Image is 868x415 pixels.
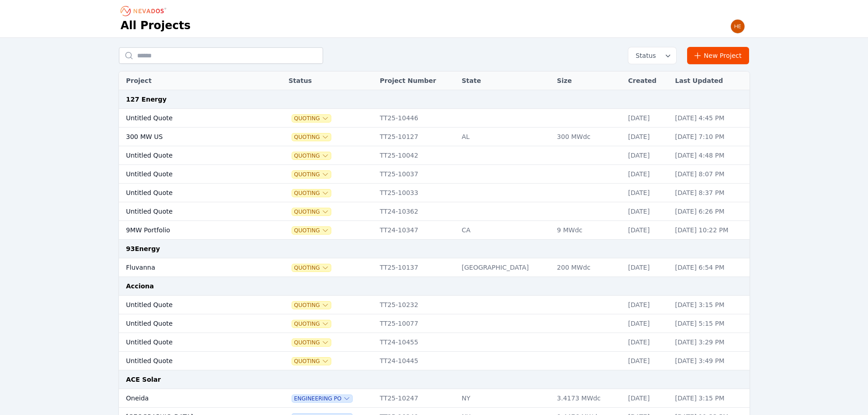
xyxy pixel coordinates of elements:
button: Quoting [292,358,331,365]
td: AL [457,128,552,146]
button: Quoting [292,115,331,122]
td: TT25-10127 [375,128,457,146]
td: TT24-10362 [375,202,457,221]
td: [DATE] 3:49 PM [671,352,750,370]
button: Quoting [292,264,331,272]
button: Quoting [292,320,331,328]
td: [DATE] 8:37 PM [671,184,750,202]
td: [DATE] 3:15 PM [671,296,750,314]
td: Untitled Quote [119,296,262,314]
td: 127 Energy [119,90,750,109]
th: Project Number [375,72,457,90]
tr: 9MW PortfolioQuotingTT24-10347CA9 MWdc[DATE][DATE] 10:22 PM [119,221,750,240]
tr: OneidaEngineering POTT25-10247NY3.4173 MWdc[DATE][DATE] 3:15 PM [119,389,750,408]
td: TT25-10137 [375,258,457,277]
tr: FluvannaQuotingTT25-10137[GEOGRAPHIC_DATA]200 MWdc[DATE][DATE] 6:54 PM [119,258,750,277]
td: TT25-10077 [375,314,457,333]
td: [GEOGRAPHIC_DATA] [457,258,552,277]
td: ACE Solar [119,370,750,389]
td: [DATE] [624,128,671,146]
td: Untitled Quote [119,202,262,221]
button: Engineering PO [292,395,352,402]
td: 9MW Portfolio [119,221,262,240]
tr: Untitled QuoteQuotingTT25-10042[DATE][DATE] 4:48 PM [119,146,750,165]
td: [DATE] 8:07 PM [671,165,750,184]
td: [DATE] [624,146,671,165]
td: [DATE] 6:26 PM [671,202,750,221]
th: State [457,72,552,90]
td: TT25-10037 [375,165,457,184]
tr: Untitled QuoteQuotingTT24-10455[DATE][DATE] 3:29 PM [119,333,750,352]
td: 3.4173 MWdc [552,389,623,408]
tr: Untitled QuoteQuotingTT24-10362[DATE][DATE] 6:26 PM [119,202,750,221]
th: Status [284,72,375,90]
td: [DATE] 4:48 PM [671,146,750,165]
td: [DATE] 10:22 PM [671,221,750,240]
button: Quoting [292,171,331,178]
td: [DATE] [624,352,671,370]
td: 300 MWdc [552,128,623,146]
td: [DATE] 5:15 PM [671,314,750,333]
td: TT25-10446 [375,109,457,128]
th: Created [624,72,671,90]
td: [DATE] [624,296,671,314]
span: Quoting [292,133,331,141]
td: TT24-10347 [375,221,457,240]
span: Quoting [292,339,331,346]
span: Status [632,51,656,60]
td: [DATE] 7:10 PM [671,128,750,146]
tr: 300 MW USQuotingTT25-10127AL300 MWdc[DATE][DATE] 7:10 PM [119,128,750,146]
td: [DATE] 6:54 PM [671,258,750,277]
td: [DATE] 3:29 PM [671,333,750,352]
td: Acciona [119,277,750,296]
td: Fluvanna [119,258,262,277]
tr: Untitled QuoteQuotingTT25-10033[DATE][DATE] 8:37 PM [119,184,750,202]
td: Untitled Quote [119,109,262,128]
td: 93Energy [119,240,750,258]
td: Untitled Quote [119,314,262,333]
td: Oneida [119,389,262,408]
td: [DATE] [624,221,671,240]
td: Untitled Quote [119,184,262,202]
td: [DATE] [624,314,671,333]
td: Untitled Quote [119,146,262,165]
td: [DATE] [624,333,671,352]
td: 9 MWdc [552,221,623,240]
button: Quoting [292,227,331,234]
td: TT24-10445 [375,352,457,370]
button: Quoting [292,152,331,159]
td: Untitled Quote [119,352,262,370]
td: 200 MWdc [552,258,623,277]
td: [DATE] [624,109,671,128]
td: Untitled Quote [119,333,262,352]
td: 300 MW US [119,128,262,146]
td: [DATE] [624,389,671,408]
tr: Untitled QuoteQuotingTT25-10077[DATE][DATE] 5:15 PM [119,314,750,333]
td: [DATE] 4:45 PM [671,109,750,128]
img: Henar Luque [730,19,745,34]
h1: All Projects [121,18,191,33]
button: Quoting [292,190,331,197]
td: TT25-10033 [375,184,457,202]
button: Quoting [292,302,331,309]
button: Status [628,47,676,64]
a: New Project [687,47,750,64]
td: [DATE] [624,184,671,202]
th: Last Updated [671,72,750,90]
td: TT25-10042 [375,146,457,165]
td: [DATE] [624,258,671,277]
button: Quoting [292,208,331,215]
td: [DATE] 3:15 PM [671,389,750,408]
td: CA [457,221,552,240]
tr: Untitled QuoteQuotingTT25-10446[DATE][DATE] 4:45 PM [119,109,750,128]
